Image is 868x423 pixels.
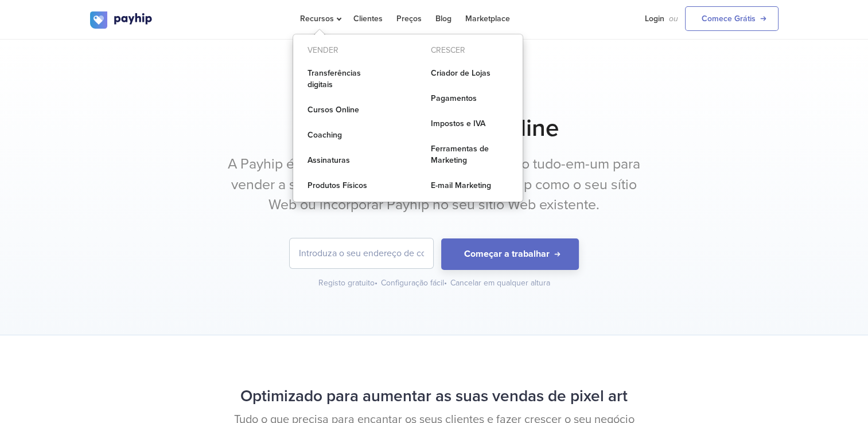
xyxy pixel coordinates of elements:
[293,124,399,147] a: Coaching
[90,11,153,29] img: logo.svg
[417,174,523,197] a: E-mail Marketing
[375,278,377,288] span: •
[293,62,399,96] a: Transferências digitais
[293,41,399,60] div: Vender
[293,174,399,197] a: Produtos Físicos
[450,277,550,289] div: Cancelar em qualquer altura
[685,6,779,31] a: Comece Grátis
[300,14,340,23] span: Recursos
[417,138,523,172] a: Ferramentas de Marketing
[90,381,779,412] h2: Optimizado para aumentar as suas vendas de pixel art
[417,87,523,110] a: Pagamentos
[444,278,447,288] span: •
[293,99,399,122] a: Cursos Online
[318,277,379,289] div: Registo gratuito
[417,112,523,135] a: Impostos e IVA
[441,238,579,270] button: Começar a trabalhar
[417,62,523,85] a: Criador de Lojas
[381,277,448,289] div: Configuração fácil
[417,41,523,60] div: Crescer
[90,114,779,143] h1: Vender Pixel Art Online
[290,238,433,268] input: Introduza o seu endereço de correio eletrónico
[219,154,649,216] p: A Payhip é a sua solução de comércio eletrónico tudo-em-um para vender a sua arte em píxeis. Pode...
[293,149,399,172] a: Assinaturas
